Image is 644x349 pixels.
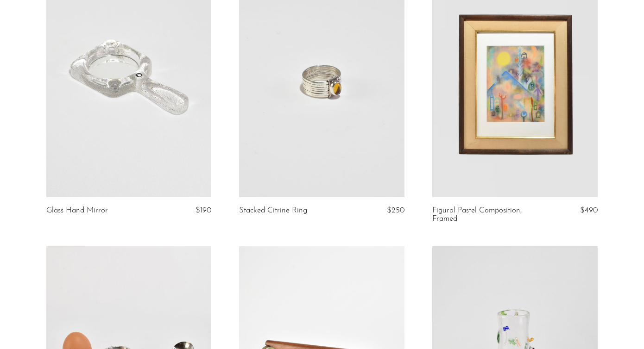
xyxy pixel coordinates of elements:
[239,206,307,215] a: Stacked Citrine Ring
[580,206,598,214] span: $490
[387,206,404,214] span: $250
[196,206,211,214] span: $190
[46,206,108,215] a: Glass Hand Mirror
[432,206,543,224] a: Figural Pastel Composition, Framed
